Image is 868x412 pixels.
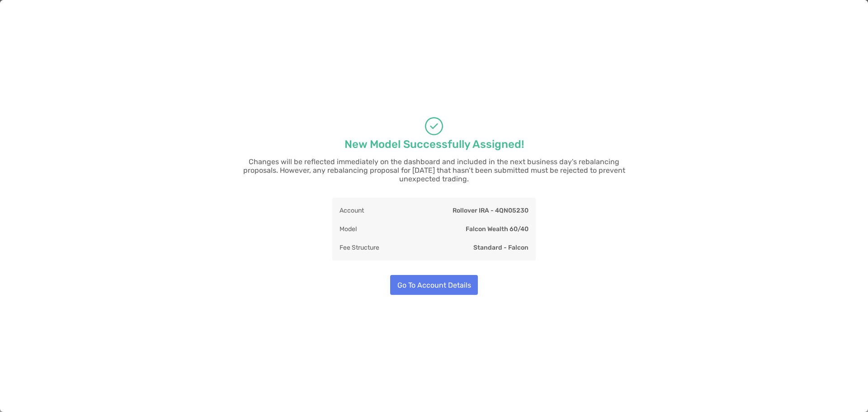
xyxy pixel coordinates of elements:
[453,205,528,216] p: Rollover IRA - 4QN05230
[340,242,379,253] p: Fee Structure
[473,242,528,253] p: Standard - Falcon
[340,223,357,235] p: Model
[390,275,478,295] button: Go To Account Details
[466,223,528,235] p: Falcon Wealth 60/40
[231,157,637,183] p: Changes will be reflected immediately on the dashboard and included in the next business day's re...
[344,139,524,150] p: New Model Successfully Assigned!
[340,205,364,216] p: Account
